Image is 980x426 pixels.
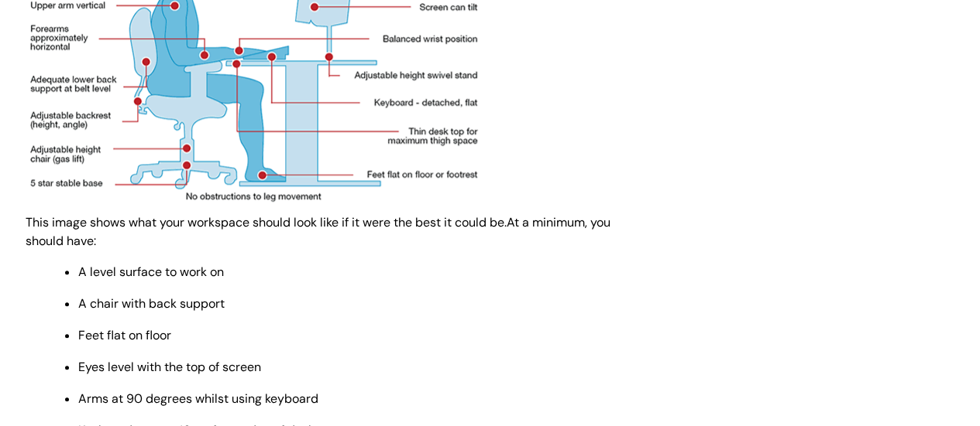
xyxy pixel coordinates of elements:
span: This image shows what your workspace should look like if it were the best it could be. [26,214,507,230]
span: Arms at 90 degrees whilst using keyboard [78,390,318,407]
span: A chair with back support [78,295,225,312]
span: A level surface to work on [78,264,224,280]
span: Eyes level with the top of screen [78,359,261,375]
span: Feet flat on floor [78,327,171,343]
